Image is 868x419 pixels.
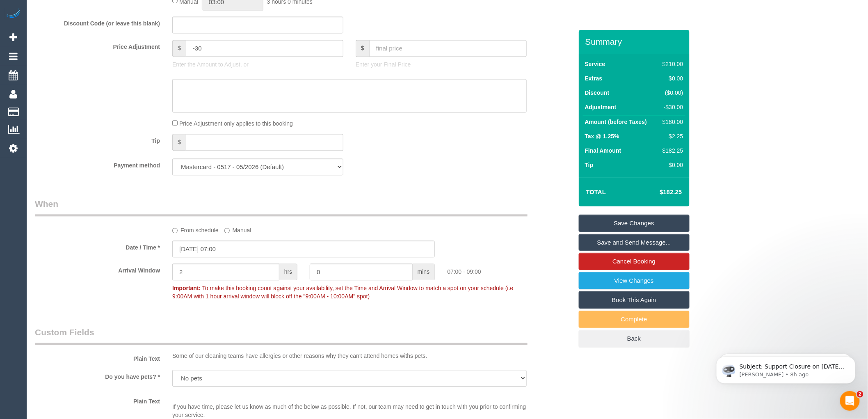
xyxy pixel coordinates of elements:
[840,391,860,411] iframe: Intercom live chat
[659,118,683,126] div: $180.00
[659,60,683,68] div: $210.00
[585,89,610,97] label: Discount
[585,132,619,140] label: Tax @ 1.25%
[585,118,647,126] label: Amount (before Taxes)
[29,16,166,27] label: Discount Code (or leave this blank)
[172,40,186,57] span: $
[356,60,527,69] p: Enter your Final Price
[579,291,690,309] a: Book This Again
[579,234,690,251] a: Save and Send Message...
[369,40,527,57] input: final price
[579,272,690,289] a: View Changes
[224,228,230,233] input: Manual
[224,223,251,234] label: Manual
[579,215,690,232] a: Save Changes
[413,263,435,280] span: mins
[704,339,868,397] iframe: Intercom notifications message
[29,158,166,169] label: Payment method
[29,40,166,51] label: Price Adjustment
[579,330,690,347] a: Back
[585,60,605,68] label: Service
[172,60,343,69] p: Enter the Amount to Adjust, or
[659,161,683,169] div: $0.00
[172,228,178,233] input: From schedule
[635,189,682,196] h4: $182.25
[29,240,166,252] label: Date / Time *
[35,326,528,345] legend: Custom Fields
[857,391,863,398] span: 2
[172,223,219,234] label: From schedule
[659,89,683,97] div: ($0.00)
[659,103,683,111] div: -$30.00
[29,370,166,381] label: Do you have pets? *
[356,40,369,57] span: $
[29,134,166,145] label: Tip
[441,263,578,276] div: 07:00 - 09:00
[585,161,594,169] label: Tip
[35,198,528,216] legend: When
[585,147,621,155] label: Final Amount
[279,263,297,280] span: hrs
[172,240,435,257] input: DD/MM/YYYY HH:MM
[29,263,166,275] label: Arrival Window
[586,188,606,195] strong: Total
[29,352,166,363] label: Plain Text
[172,285,513,300] span: To make this booking count against your availability, set the Time and Arrival Window to match a ...
[585,103,617,111] label: Adjustment
[172,285,201,291] strong: Important:
[585,37,685,46] h3: Summary
[659,147,683,155] div: $182.25
[172,352,527,360] p: Some of our cleaning teams have allergies or other reasons why they can't attend homes withs pets.
[179,120,293,127] span: Price Adjustment only applies to this booking
[585,74,603,82] label: Extras
[659,74,683,82] div: $0.00
[172,134,186,151] span: $
[172,394,527,419] p: If you have time, please let us know as much of the below as possible. If not, our team may need ...
[579,253,690,270] a: Cancel Booking
[659,132,683,140] div: $2.25
[29,394,166,405] label: Plain Text
[5,8,21,20] img: Automaid Logo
